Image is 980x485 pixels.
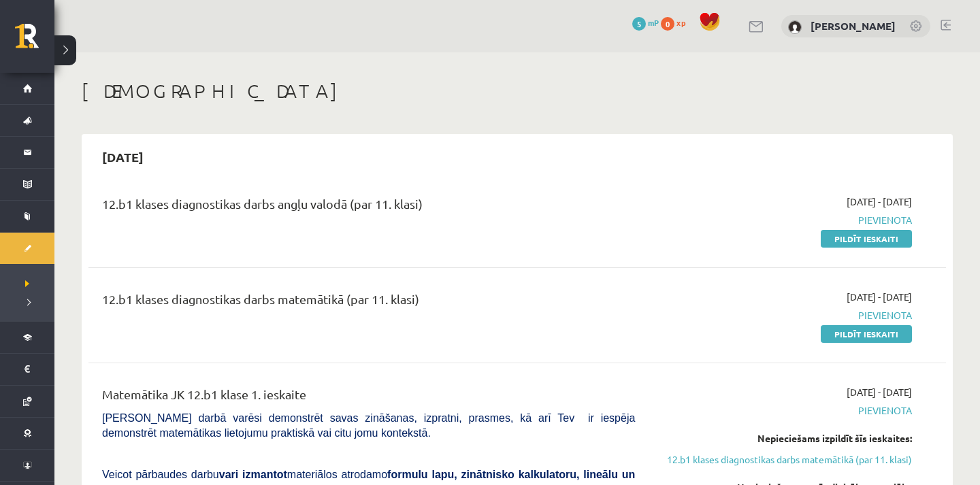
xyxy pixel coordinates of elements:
[847,195,912,209] span: [DATE] - [DATE]
[655,431,912,446] div: Nepieciešams izpildīt šīs ieskaites:
[788,20,802,34] img: Haralds Baltalksnis
[655,452,912,467] a: 12.b1 klases diagnostikas darbs matemātikā (par 11. klasi)
[811,19,896,33] a: [PERSON_NAME]
[821,325,912,343] a: Pildīt ieskaiti
[219,469,287,480] b: vari izmantot
[648,17,659,28] span: mP
[661,17,692,28] a: 0 xp
[15,24,54,58] a: Rīgas 1. Tālmācības vidusskola
[821,230,912,248] a: Pildīt ieskaiti
[102,412,635,439] span: [PERSON_NAME] darbā varēsi demonstrēt savas zināšanas, izpratni, prasmes, kā arī Tev ir iespēja d...
[676,17,685,28] span: xp
[655,403,912,418] span: Pievienota
[655,213,912,227] span: Pievienota
[847,290,912,304] span: [DATE] - [DATE]
[847,385,912,399] span: [DATE] - [DATE]
[102,195,635,220] div: 12.b1 klases diagnostikas darbs angļu valodā (par 11. klasi)
[102,290,635,315] div: 12.b1 klases diagnostikas darbs matemātikā (par 11. klasi)
[102,385,635,410] div: Matemātika JK 12.b1 klase 1. ieskaite
[632,17,646,31] span: 5
[632,17,659,28] a: 5 mP
[82,80,953,103] h1: [DEMOGRAPHIC_DATA]
[88,141,157,173] h2: [DATE]
[661,17,674,31] span: 0
[655,308,912,322] span: Pievienota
